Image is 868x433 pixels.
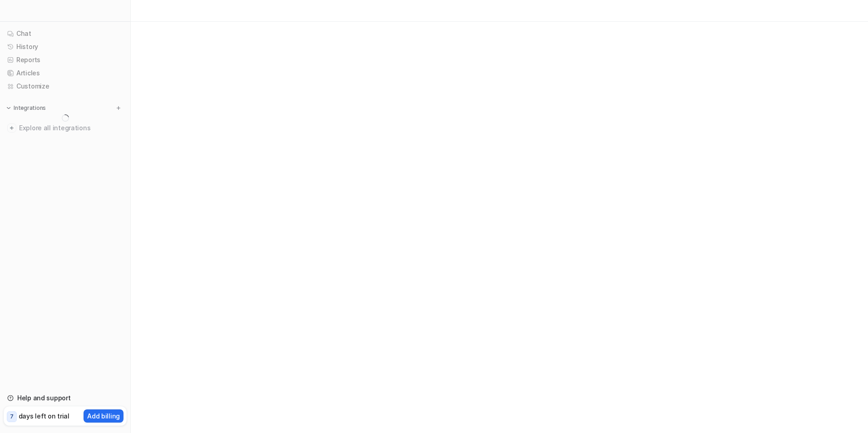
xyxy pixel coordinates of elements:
[84,409,123,423] button: Add billing
[4,103,49,113] button: Integrations
[4,40,127,53] a: History
[4,67,127,79] a: Articles
[7,123,16,133] img: explore all integrations
[5,105,12,111] img: expand menu
[10,413,14,421] p: 7
[4,392,127,404] a: Help and support
[14,104,46,112] p: Integrations
[4,122,127,134] a: Explore all integrations
[19,411,69,421] p: days left on trial
[19,121,123,135] span: Explore all integrations
[4,27,127,40] a: Chat
[87,411,120,421] p: Add billing
[4,80,127,93] a: Customize
[115,105,122,111] img: menu_add.svg
[4,54,127,66] a: Reports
